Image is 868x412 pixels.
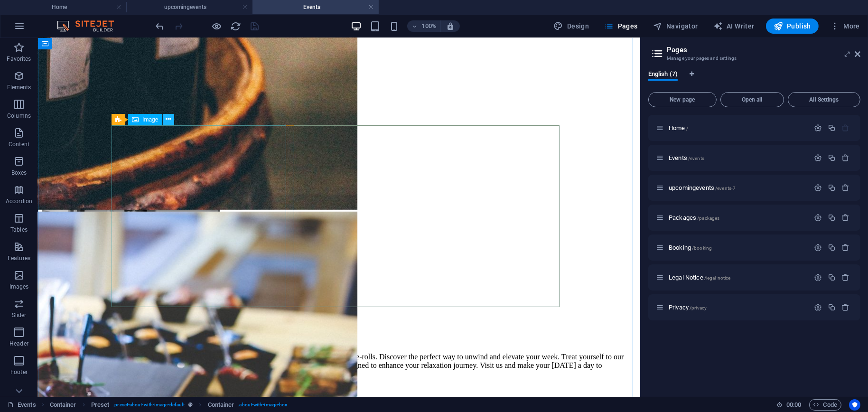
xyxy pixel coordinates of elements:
span: Pages [604,21,637,31]
span: Code [813,399,837,411]
i: On resize automatically adjust zoom level to fit chosen device. [446,22,455,30]
a: Click to cancel selection. Double-click to open Pages [8,399,36,411]
button: Pages [600,19,641,34]
span: /booking [692,245,712,251]
div: Duplicate [828,214,836,222]
nav: breadcrumb [50,399,288,411]
button: All Settings [788,92,860,107]
div: Duplicate [828,124,836,132]
i: Undo: Change text (Ctrl+Z) [155,21,166,32]
span: . about-with-image-box [238,399,287,411]
h4: Events [252,2,379,12]
span: /events [688,156,704,161]
div: Remove [842,243,850,252]
div: Duplicate [828,184,836,192]
button: Publish [766,19,819,34]
div: Remove [842,154,850,162]
div: upcomingevents/events-7 [666,185,809,191]
div: Privacy/privacy [666,304,809,310]
div: Duplicate [828,273,836,281]
div: Language Tabs [648,70,860,88]
div: Design (Ctrl+Alt+Y) [550,19,593,34]
span: Click to open page [669,154,704,161]
div: Duplicate [828,154,836,162]
span: : [793,401,794,408]
h6: Session time [776,399,802,411]
span: Navigator [653,21,698,31]
span: Click to open page [669,124,688,131]
span: Click to select. Double-click to edit [50,399,76,411]
span: All Settings [792,97,856,103]
span: Click to select. Double-click to edit [208,399,234,411]
span: /privacy [690,305,707,310]
div: Remove [842,273,850,281]
span: AI Writer [713,21,755,31]
span: Click to select. Double-click to edit [91,399,110,411]
span: English (7) [648,68,678,82]
button: More [826,19,864,34]
i: This element is a customizable preset [188,402,193,407]
span: Packages [669,214,719,221]
div: Settings [814,154,822,162]
button: Open all [720,92,784,107]
p: Tables [10,226,28,234]
div: The startpage cannot be deleted [842,124,850,132]
p: Content [9,140,29,148]
span: Click to open page [669,304,707,311]
span: Open all [725,97,780,103]
i: Reload page [231,21,242,32]
span: Click to open page [669,184,736,191]
div: Settings [814,273,822,281]
span: / [686,126,688,131]
div: Duplicate [828,243,836,252]
div: Remove [842,184,850,192]
div: Packages/packages [666,215,809,221]
span: Booking [669,244,712,251]
p: Images [9,283,29,290]
h3: Manage your pages and settings [667,54,841,63]
div: Settings [814,303,822,311]
button: Design [550,19,593,34]
p: Features [8,254,30,262]
button: Click here to leave preview mode and continue editing [211,20,223,32]
h2: Pages [667,46,860,54]
div: Settings [814,214,822,222]
span: Legal Notice [669,274,730,281]
div: Remove [842,214,850,222]
p: Footer [10,368,28,376]
span: Image [142,117,158,122]
button: Navigator [649,19,702,34]
span: New page [653,97,712,103]
span: . preset-about-with-image-default [113,399,185,411]
span: More [830,21,860,31]
p: Favorites [7,55,31,63]
button: undo [154,20,166,32]
span: Design [554,21,589,31]
button: New page [648,92,717,107]
div: Settings [814,184,822,192]
h6: 100% [421,20,437,32]
div: Events/events [666,155,809,161]
button: Usercentrics [849,399,860,411]
h4: upcomingevents [126,2,252,12]
div: Booking/booking [666,244,809,251]
p: Boxes [11,169,27,177]
p: Slider [12,311,27,319]
span: /packages [697,215,719,221]
button: AI Writer [709,19,758,34]
button: Code [809,399,841,411]
img: Editor Logo [55,20,126,32]
div: Settings [814,124,822,132]
span: /legal-notice [704,275,731,281]
span: 00 00 [786,399,801,411]
span: Publish [774,21,811,31]
div: Remove [842,303,850,311]
p: Elements [7,84,31,91]
p: Columns [7,112,31,120]
button: reload [230,20,242,32]
button: 100% [407,20,441,32]
p: Header [9,340,28,347]
div: Home/ [666,125,809,131]
span: /events-7 [715,186,736,191]
div: Legal Notice/legal-notice [666,274,809,281]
